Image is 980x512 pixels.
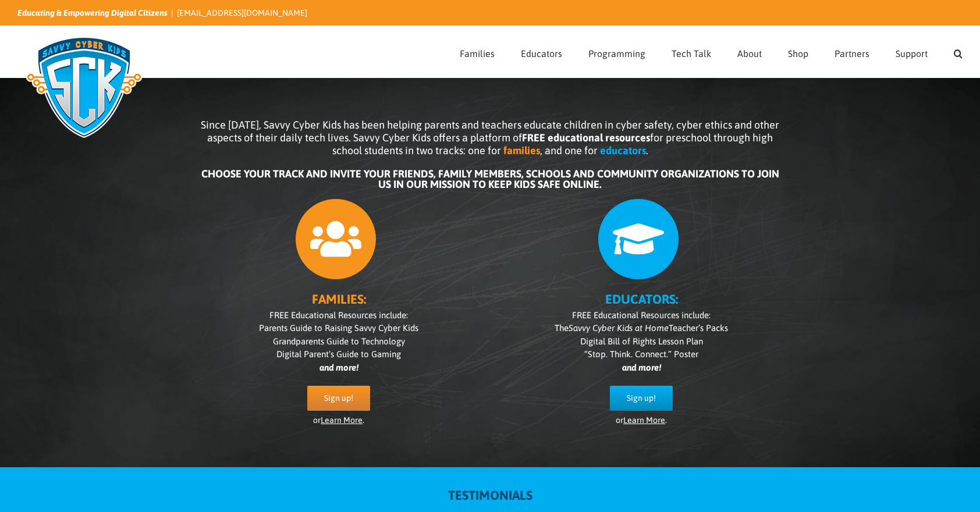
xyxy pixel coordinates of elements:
span: Parents Guide to Raising Savvy Cyber Kids [259,323,418,333]
a: Sign up! [307,386,370,411]
a: Learn More [321,415,363,425]
a: Support [896,26,928,77]
b: families [503,144,540,157]
span: FREE Educational Resources include: [269,310,408,320]
b: educators [600,144,646,157]
i: and more! [622,362,661,372]
i: and more! [319,362,358,372]
span: or . [616,415,667,425]
a: Tech Talk [672,26,711,77]
span: or . [313,415,364,425]
b: EDUCATORS: [605,291,678,307]
img: Savvy Cyber Kids Logo [17,29,151,145]
span: , and one for [540,144,598,157]
span: Support [896,49,928,58]
span: Since [DATE], Savvy Cyber Kids has been helping parents and teachers educate children in cyber sa... [201,119,779,157]
span: Shop [788,49,808,58]
a: Educators [521,26,562,77]
span: Partners [835,49,869,58]
a: Partners [835,26,869,77]
nav: Main Menu [460,26,963,77]
a: About [737,26,762,77]
span: Tech Talk [672,49,711,58]
span: . [646,144,648,157]
span: Grandparents Guide to Technology [273,336,405,346]
span: Digital Parent’s Guide to Gaming [276,349,401,359]
b: FAMILIES: [312,291,366,307]
span: Families [460,49,495,58]
span: Sign up! [627,393,656,403]
a: [EMAIL_ADDRESS][DOMAIN_NAME] [177,8,307,17]
span: Programming [588,49,645,58]
a: Search [954,26,963,77]
a: Programming [588,26,645,77]
strong: TESTIMONIALS [448,488,532,503]
span: “Stop. Think. Connect.” Poster [584,349,698,359]
i: Savvy Cyber Kids at Home [569,323,669,333]
span: Sign up! [324,393,353,403]
span: FREE Educational Resources include: [572,310,711,320]
span: The Teacher’s Packs [555,323,728,333]
span: About [737,49,762,58]
a: Shop [788,26,808,77]
span: Educators [521,49,562,58]
a: Families [460,26,495,77]
i: Educating & Empowering Digital Citizens [17,8,168,17]
a: Sign up! [610,386,673,411]
span: Digital Bill of Rights Lesson Plan [580,336,703,346]
a: Learn More [623,415,665,425]
b: CHOOSE YOUR TRACK AND INVITE YOUR FRIENDS, FAMILY MEMBERS, SCHOOLS AND COMMUNITY ORGANIZATIONS TO... [201,168,779,190]
b: FREE educational resources [522,131,650,144]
